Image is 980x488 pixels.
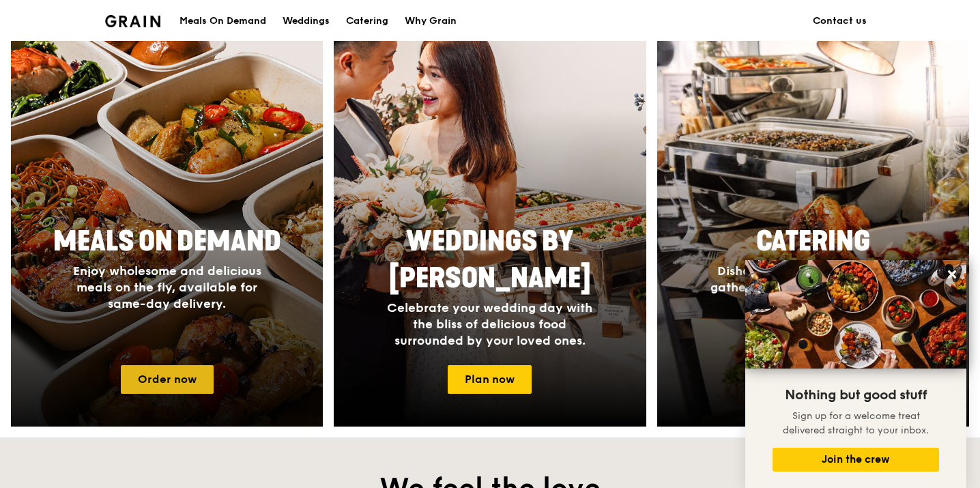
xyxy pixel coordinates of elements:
span: Catering [756,225,870,258]
a: Order now [121,365,214,394]
span: Meals On Demand [53,225,281,258]
a: Contact us [805,1,875,42]
a: Weddings [274,1,338,42]
span: Sign up for a welcome treat delivered straight to your inbox. [783,410,929,436]
div: Catering [346,1,388,42]
a: Catering [338,1,397,42]
button: Close [941,263,963,285]
a: Weddings by [PERSON_NAME]Celebrate your wedding day with the bliss of delicious food surrounded b... [334,29,646,427]
div: Why Grain [405,1,457,42]
div: Meals On Demand [179,1,266,42]
img: DSC07876-Edit02-Large.jpeg [745,260,966,369]
span: Nothing but good stuff [785,387,927,403]
a: Why Grain [397,1,465,42]
a: Plan now [448,365,532,394]
span: Celebrate your wedding day with the bliss of delicious food surrounded by your loved ones. [387,300,592,348]
a: Meals On DemandEnjoy wholesome and delicious meals on the fly, available for same-day delivery.Or... [11,29,323,427]
a: CateringDishes to delight your guests, at gatherings and events of all sizes.Plan now [657,29,969,427]
button: Join the crew [773,448,939,472]
span: Weddings by [PERSON_NAME] [389,225,591,295]
div: Weddings [283,1,330,42]
span: Enjoy wholesome and delicious meals on the fly, available for same-day delivery. [73,263,261,311]
img: Grain [105,15,160,27]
